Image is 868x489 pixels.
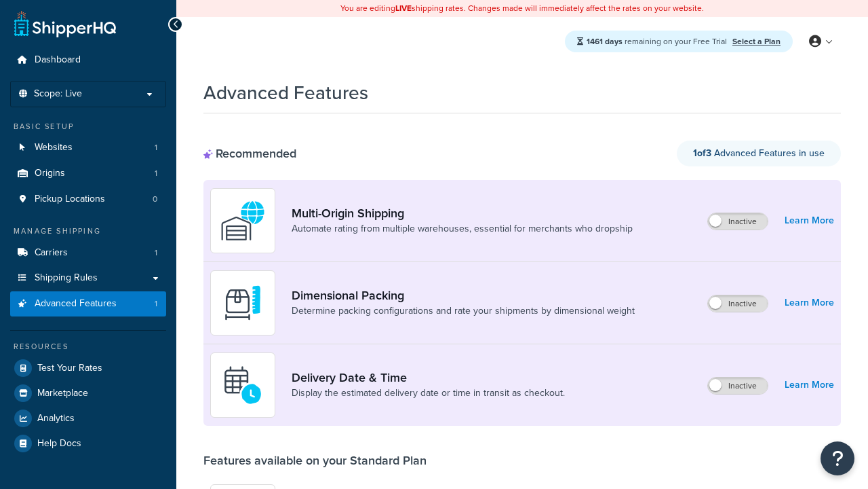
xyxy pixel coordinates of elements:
[219,279,267,327] img: DTVBYsAAAAAASUVORK5CYII=
[10,431,166,456] a: Help Docs
[10,341,166,352] div: Resources
[10,121,166,132] div: Basic Setup
[10,381,166,405] a: Marketplace
[708,378,768,394] label: Inactive
[693,146,825,160] span: Advanced Features in use
[395,2,412,14] b: LIVE
[10,225,166,237] div: Manage Shipping
[10,291,166,316] a: Advanced Features1
[155,247,157,259] span: 1
[203,79,368,106] h1: Advanced Features
[587,35,729,48] span: remaining on your Free Trial
[34,88,82,100] span: Scope: Live
[292,222,633,236] a: Automate rating from multiple warehouses, essential for merchants who dropship
[35,247,68,259] span: Carriers
[292,370,565,385] a: Delivery Date & Time
[10,240,166,266] a: Carriers1
[155,168,157,179] span: 1
[10,266,166,291] a: Shipping Rules
[37,413,75,424] span: Analytics
[693,146,711,160] strong: 1 of 3
[37,388,88,399] span: Marketplace
[153,194,157,205] span: 0
[203,146,296,161] div: Recommended
[10,161,166,186] li: Origins
[35,168,65,179] span: Origins
[785,376,834,395] a: Learn More
[155,298,157,310] span: 1
[292,288,635,303] a: Dimensional Packing
[292,206,633,221] a: Multi-Origin Shipping
[292,304,635,318] a: Determine packing configurations and rate your shipments by dimensional weight
[35,194,105,205] span: Pickup Locations
[708,213,768,230] label: Inactive
[10,356,166,380] a: Test Your Rates
[37,438,81,450] span: Help Docs
[10,240,166,266] li: Carriers
[219,361,267,409] img: gfkeb5ejjkALwAAAABJRU5ErkJggg==
[785,293,834,312] a: Learn More
[785,211,834,230] a: Learn More
[10,135,166,160] li: Websites
[587,35,623,48] strong: 1461 days
[203,453,427,468] div: Features available on your Standard Plan
[35,272,98,284] span: Shipping Rules
[708,295,768,312] label: Inactive
[821,441,854,475] button: Open Resource Center
[10,161,166,186] a: Origins1
[10,187,166,212] a: Pickup Locations0
[35,54,81,66] span: Dashboard
[10,406,166,431] a: Analytics
[35,298,117,310] span: Advanced Features
[155,142,157,153] span: 1
[219,197,267,244] img: WatD5o0RtDAAAAAElFTkSuQmCC
[292,386,565,400] a: Display the estimated delivery date or time in transit as checkout.
[10,291,166,316] li: Advanced Features
[10,187,166,212] li: Pickup Locations
[35,142,73,153] span: Websites
[37,363,102,374] span: Test Your Rates
[10,135,166,160] a: Websites1
[10,48,166,73] a: Dashboard
[732,35,781,48] a: Select a Plan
